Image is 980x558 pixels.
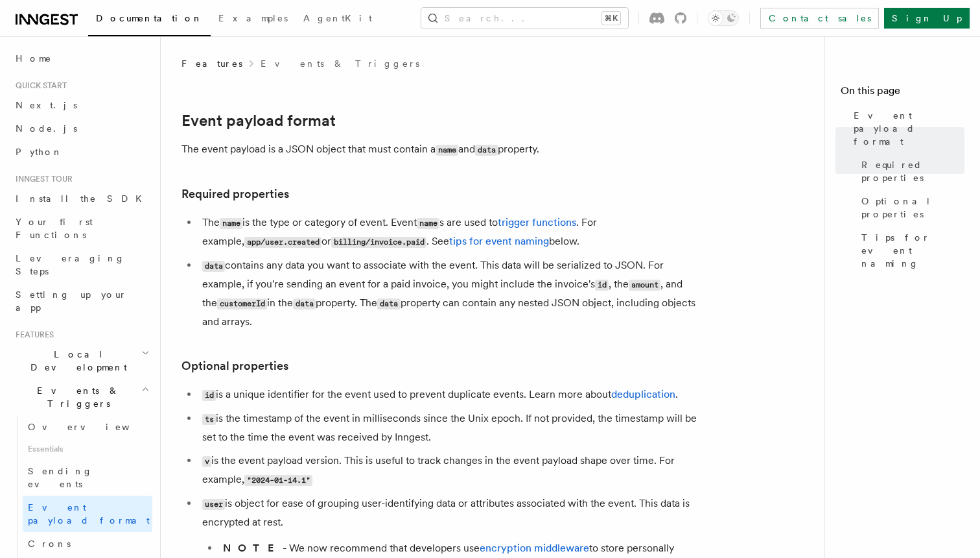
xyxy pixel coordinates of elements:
[611,388,675,400] a: deduplication
[202,456,211,467] code: v
[28,422,161,432] span: Overview
[296,4,380,35] a: AgentKit
[23,532,152,555] a: Crons
[856,226,964,275] a: Tips for event naming
[10,174,73,184] span: Inngest tour
[436,145,458,156] code: name
[198,256,700,331] li: contains any data you want to associate with the event. This data will be serialized to JSON. For...
[861,231,964,270] span: Tips for event naming
[28,502,150,526] span: Event payload format
[96,13,203,23] span: Documentation
[181,185,289,203] a: Required properties
[10,247,152,283] a: Leveraging Steps
[244,475,312,486] code: "2024-01-14.1"
[417,218,439,229] code: name
[10,283,152,319] a: Setting up your app
[223,542,283,554] strong: NOTE
[10,47,152,70] a: Home
[198,452,700,489] li: is the event payload version. This is useful to track changes in the event payload shape over tim...
[23,415,152,439] a: Overview
[217,298,267,309] code: customerId
[16,253,125,276] span: Leveraging Steps
[244,237,321,248] code: app/user.created
[10,330,54,340] span: Features
[16,52,52,65] span: Home
[293,298,316,309] code: data
[202,390,216,401] code: id
[848,104,964,153] a: Event payload format
[261,57,419,70] a: Events & Triggers
[861,195,964,221] span: Optional properties
[498,216,576,228] a: trigger functions
[23,439,152,459] span: Essentials
[10,348,141,374] span: Local Development
[10,80,67,91] span: Quick start
[331,237,426,248] code: billing/invoice.paid
[10,210,152,247] a: Your first Functions
[202,261,225,272] code: data
[10,140,152,164] a: Python
[884,8,970,29] a: Sign Up
[861,158,964,184] span: Required properties
[181,357,288,375] a: Optional properties
[10,379,152,415] button: Events & Triggers
[198,409,700,446] li: is the timestamp of the event in milliseconds since the Unix epoch. If not provided, the timestam...
[181,112,336,130] a: Event payload format
[841,83,964,104] h4: On this page
[181,140,700,159] p: The event payload is a JSON object that must contain a and property.
[202,414,216,425] code: ts
[480,542,589,554] a: encryption middleware
[88,4,211,36] a: Documentation
[16,100,77,110] span: Next.js
[220,218,242,229] code: name
[218,13,288,23] span: Examples
[629,280,660,291] code: amount
[28,466,93,489] span: Sending events
[854,109,964,148] span: Event payload format
[16,289,127,313] span: Setting up your app
[202,499,225,510] code: user
[856,153,964,189] a: Required properties
[181,57,242,70] span: Features
[421,8,628,29] button: Search...⌘K
[856,189,964,226] a: Optional properties
[595,280,609,291] code: id
[10,343,152,379] button: Local Development
[211,4,296,35] a: Examples
[28,539,71,549] span: Crons
[10,187,152,210] a: Install the SDK
[10,117,152,140] a: Node.js
[303,13,372,23] span: AgentKit
[475,145,498,156] code: data
[10,384,141,410] span: Events & Triggers
[16,123,77,134] span: Node.js
[16,193,150,204] span: Install the SDK
[198,385,700,404] li: is a unique identifier for the event used to prevent duplicate events. Learn more about .
[708,10,739,26] button: Toggle dark mode
[377,298,400,309] code: data
[198,213,700,251] li: The is the type or category of event. Event s are used to . For example, or . See below.
[449,235,549,247] a: tips for event naming
[16,217,93,240] span: Your first Functions
[602,12,620,25] kbd: ⌘K
[16,147,63,157] span: Python
[10,93,152,117] a: Next.js
[23,496,152,532] a: Event payload format
[23,459,152,496] a: Sending events
[760,8,879,29] a: Contact sales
